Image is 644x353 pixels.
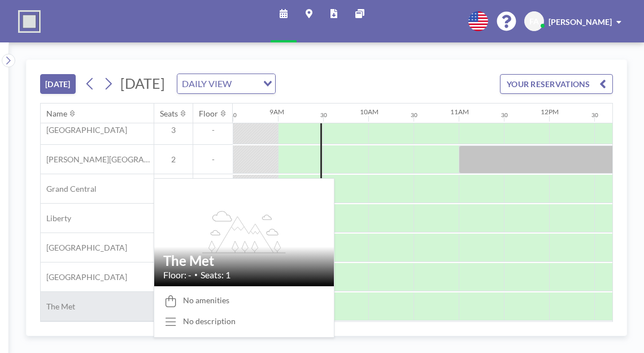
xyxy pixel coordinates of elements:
span: Floor: - [163,269,192,281]
img: organization-logo [18,10,41,33]
span: No amenities [183,295,229,305]
span: [GEOGRAPHIC_DATA] [41,243,127,253]
button: [DATE] [40,74,76,94]
h2: The Met [163,252,325,269]
span: • [194,271,198,278]
span: - [193,154,233,165]
div: 30 [411,111,417,119]
span: [PERSON_NAME] [549,17,612,27]
div: 30 [501,111,508,119]
div: Search for option [177,74,275,93]
div: Floor [199,109,218,119]
div: 30 [591,111,598,119]
span: Liberty [41,213,71,223]
span: 3 [154,125,193,135]
span: DAILY VIEW [180,76,234,91]
span: - [193,125,233,135]
div: No description [183,316,236,326]
input: Search for option [235,76,256,91]
div: 30 [320,111,327,119]
span: [GEOGRAPHIC_DATA] [41,125,127,135]
span: [DATE] [120,75,165,92]
span: [PERSON_NAME][GEOGRAPHIC_DATA] [41,154,154,165]
div: 11AM [450,107,469,116]
span: FA [529,16,539,27]
div: Name [46,109,67,119]
div: 30 [230,111,237,119]
span: 2 [154,154,193,165]
button: YOUR RESERVATIONS [500,74,613,94]
div: 10AM [360,107,378,116]
div: Seats [160,109,178,119]
span: Grand Central [41,184,97,194]
div: 9AM [269,107,284,116]
div: 12PM [541,107,559,116]
span: [GEOGRAPHIC_DATA] [41,272,127,282]
span: Seats: 1 [201,269,230,281]
span: The Met [41,302,75,312]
